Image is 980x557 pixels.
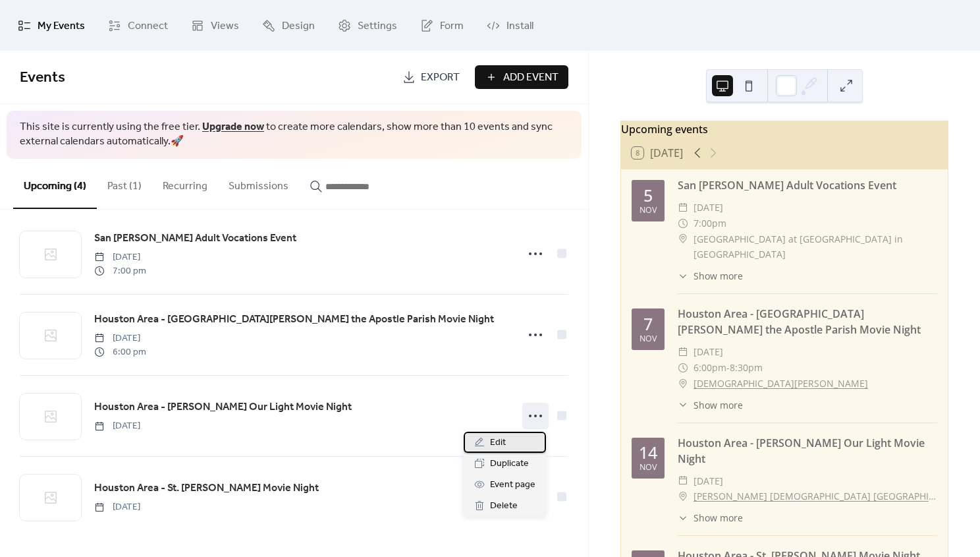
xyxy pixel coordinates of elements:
div: ​ [678,488,688,504]
span: Houston Area - St. [PERSON_NAME] Movie Night [94,481,319,496]
span: Views [211,16,239,36]
a: [DEMOGRAPHIC_DATA][PERSON_NAME] [694,376,868,392]
span: Install [506,16,533,36]
button: Upcoming (4) [13,159,97,209]
a: My Events [8,5,95,45]
span: [DATE] [94,250,146,264]
span: Event page [490,477,535,493]
span: 7:00pm [694,216,726,231]
a: Install [477,5,543,45]
div: Houston Area - [GEOGRAPHIC_DATA][PERSON_NAME] the Apostle Parish Movie Night [678,306,937,337]
div: 14 [639,444,657,461]
div: ​ [678,216,688,231]
button: Submissions [218,159,299,208]
a: Form [410,5,474,45]
span: Duplicate [490,456,529,472]
button: ​Show more [678,269,743,283]
div: ​ [678,269,688,283]
span: [DATE] [94,500,140,514]
span: Add Event [503,70,558,86]
span: Show more [694,511,743,525]
span: Design [282,16,315,36]
div: ​ [678,200,688,216]
span: 7:00 pm [94,264,146,278]
a: Houston Area - St. [PERSON_NAME] Movie Night [94,480,319,497]
div: ​ [678,344,688,360]
span: [DATE] [94,419,140,433]
a: Houston Area - [PERSON_NAME] Our Light Movie Night [94,399,352,416]
div: San [PERSON_NAME] Adult Vocations Event [678,177,937,193]
a: Views [181,5,249,45]
span: My Events [38,16,85,36]
span: San [PERSON_NAME] Adult Vocations Event [94,231,296,247]
div: 5 [643,187,653,204]
div: ​ [678,360,688,376]
span: Connect [128,16,168,36]
div: ​ [678,511,688,525]
div: Nov [640,335,657,343]
span: [DATE] [694,200,723,216]
span: Events [20,63,65,92]
div: ​ [678,231,688,247]
span: Delete [490,498,518,514]
a: Settings [328,5,407,45]
div: Houston Area - [PERSON_NAME] Our Light Movie Night [678,435,937,467]
div: Nov [640,206,657,215]
span: Export [421,70,460,86]
span: This site is currently using the free tier. to create more calendars, show more than 10 events an... [20,120,568,150]
div: ​ [678,376,688,392]
button: Past (1) [97,159,152,208]
span: [DATE] [694,344,723,360]
a: Upgrade now [202,117,264,137]
button: ​Show more [678,511,743,525]
span: Show more [694,398,743,412]
span: Form [440,16,464,36]
div: 7 [643,316,653,332]
span: [DATE] [694,473,723,489]
span: [GEOGRAPHIC_DATA] at [GEOGRAPHIC_DATA] in [GEOGRAPHIC_DATA] [694,231,937,263]
a: [PERSON_NAME] [DEMOGRAPHIC_DATA] [GEOGRAPHIC_DATA] [694,488,937,504]
span: 6:00pm [694,360,726,376]
a: San [PERSON_NAME] Adult Vocations Event [94,230,296,247]
div: Nov [640,463,657,472]
span: 6:00 pm [94,345,146,359]
button: Add Event [475,65,568,89]
div: ​ [678,398,688,412]
div: Upcoming events [621,121,948,137]
a: Houston Area - [GEOGRAPHIC_DATA][PERSON_NAME] the Apostle Parish Movie Night [94,311,494,328]
span: Edit [490,435,506,451]
a: Design [252,5,325,45]
span: 8:30pm [730,360,763,376]
div: ​ [678,473,688,489]
button: Recurring [152,159,218,208]
a: Export [393,65,470,89]
span: - [726,360,730,376]
span: [DATE] [94,332,146,345]
span: Show more [694,269,743,283]
span: Settings [358,16,397,36]
button: ​Show more [678,398,743,412]
a: Connect [98,5,178,45]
